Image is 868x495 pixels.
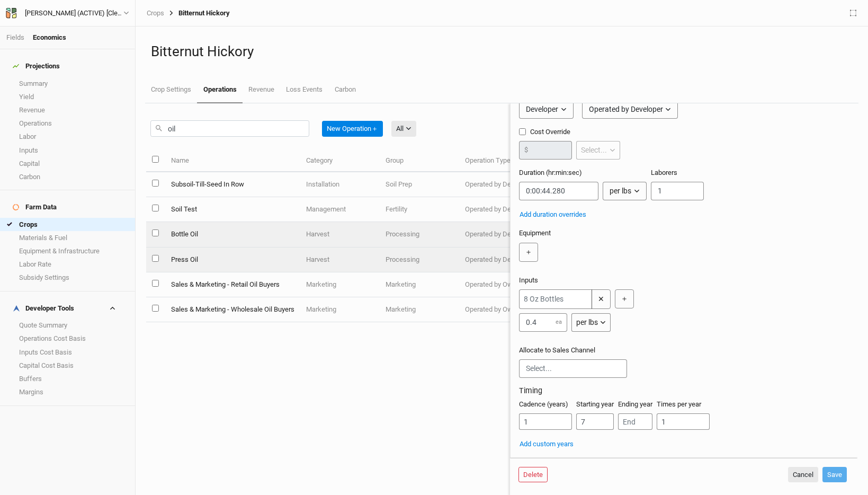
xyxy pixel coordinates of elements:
div: per lbs [610,185,631,197]
td: Marketing [380,272,459,297]
button: Add duration overrides [519,209,587,220]
button: Add custom years [519,438,574,450]
div: [PERSON_NAME] (ACTIVE) [Cleaned up OpEx] [25,8,123,19]
td: Operated by Developer [459,247,539,272]
div: Economics [33,33,66,42]
td: Sales & Marketing - Wholesale Oil Buyers [165,297,300,322]
button: Developer [519,100,573,119]
label: Times per year [657,400,701,409]
label: Cost Override [519,127,620,137]
td: Fertility [380,197,459,222]
td: Operated by Owner [459,297,539,322]
td: Operated by Owner [459,272,539,297]
input: select this item [152,280,159,287]
input: select this item [152,305,159,312]
th: Category [300,149,380,172]
input: select all items [152,156,159,163]
input: Cost Override [519,128,526,135]
input: 12:34:56 [519,182,598,200]
div: Developer Tools [13,304,74,313]
label: Cadence (years) [519,400,568,409]
label: Inputs [519,276,538,285]
button: ＋ [519,243,538,262]
a: Fields [6,33,24,41]
label: ea [556,318,562,326]
h3: Timing [519,386,849,395]
button: Select... [576,141,620,160]
td: Processing [380,247,459,272]
input: Cadence [519,413,572,430]
td: Marketing [380,297,459,322]
input: select this item [152,255,159,262]
th: Name [165,149,300,172]
input: select this item [152,229,159,236]
td: Harvest [300,247,380,272]
td: Bottle Oil [165,222,300,247]
label: Starting year [576,400,614,409]
input: Select... [526,363,620,374]
button: per lbs [571,313,611,332]
td: Operated by Developer [459,197,539,222]
button: per lbs [603,182,646,200]
td: Processing [380,222,459,247]
h4: Developer Tools [6,298,129,319]
input: 8 Oz Bottles [519,289,592,309]
div: Bitternut Hickory [164,9,230,17]
button: ＋ [615,289,634,308]
label: Ending year [618,400,652,409]
input: select this item [152,180,159,187]
td: Subsoil-Till-Seed In Row [165,172,300,197]
td: Marketing [300,272,380,297]
button: ✕ [592,289,611,309]
button: New Operation＋ [322,121,383,137]
td: Installation [300,172,380,197]
a: Loss Events [280,77,328,102]
td: Operated by Developer [459,222,539,247]
button: [PERSON_NAME] (ACTIVE) [Cleaned up OpEx] [5,7,130,19]
a: Carbon [329,77,362,102]
td: Management [300,197,380,222]
label: Equipment [519,228,551,238]
input: Start [576,413,614,430]
td: Soil Test [165,197,300,222]
td: Sales & Marketing - Retail Oil Buyers [165,272,300,297]
label: $ [524,145,528,155]
th: Group [380,149,459,172]
h1: Bitternut Hickory [151,43,853,60]
td: Marketing [300,297,380,322]
button: Operated by Developer [582,100,678,119]
td: Operated by Developer [459,172,539,197]
th: Operation Type [459,149,539,172]
div: Operated by Developer [589,104,663,115]
button: All [391,121,416,137]
div: Farm Data [13,203,57,211]
label: Laborers [651,168,677,178]
div: All [396,123,404,134]
input: select this item [152,205,159,211]
div: Developer [526,104,558,115]
a: Revenue [243,77,280,102]
a: Operations [197,77,242,103]
div: Warehime (ACTIVE) [Cleaned up OpEx] [25,8,123,19]
div: Projections [13,62,60,70]
label: Duration (hr:min:sec) [519,168,582,178]
input: End [618,413,652,430]
td: Soil Prep [380,172,459,197]
td: Harvest [300,222,380,247]
div: Select... [581,145,607,156]
a: Crops [147,9,164,17]
input: Search [150,120,309,137]
div: per lbs [576,317,598,328]
input: Times [657,413,710,430]
td: Press Oil [165,247,300,272]
a: Crop Settings [145,77,197,102]
label: Allocate to Sales Channel [519,346,595,355]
